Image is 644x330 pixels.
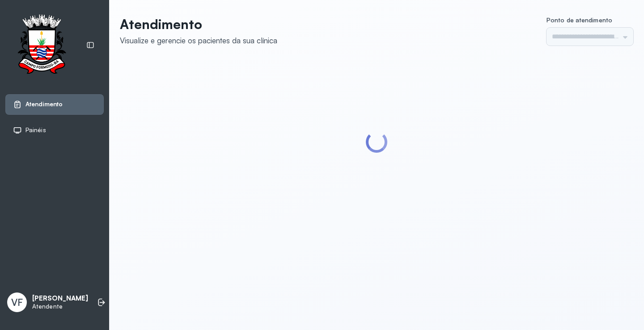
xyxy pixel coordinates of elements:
[13,100,96,109] a: Atendimento
[25,100,63,108] span: Atendimento
[32,303,88,310] p: Atendente
[120,16,277,32] p: Atendimento
[9,14,74,76] img: Logotipo do estabelecimento
[25,126,46,134] span: Painéis
[120,36,277,45] div: Visualize e gerencie os pacientes da sua clínica
[547,16,612,24] span: Ponto de atendimento
[32,294,88,303] p: [PERSON_NAME]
